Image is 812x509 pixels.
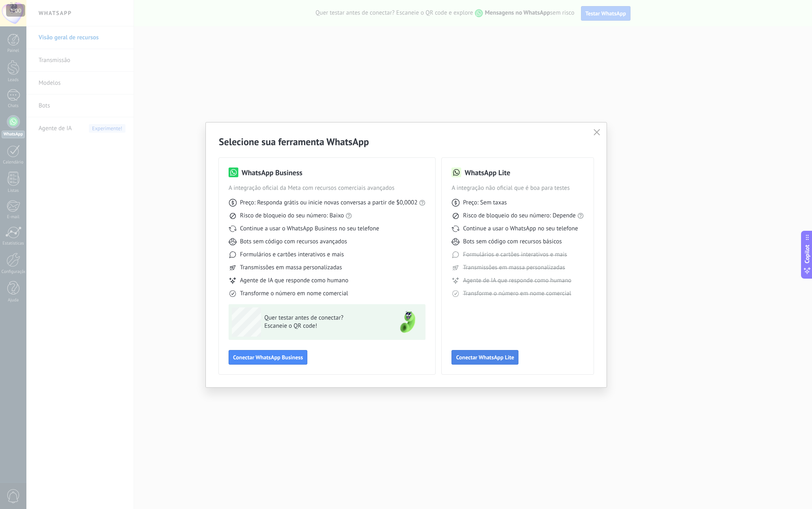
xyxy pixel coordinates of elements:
img: green-phone.png [393,307,422,337]
span: Formulários e cartões interativos e mais [463,251,567,259]
h3: WhatsApp Lite [464,168,510,178]
span: Conectar WhatsApp Business [233,354,303,360]
button: Conectar WhatsApp Lite [451,350,518,365]
span: Risco de bloqueio do seu número: Baixo [240,212,344,220]
span: Preço: Sem taxas [463,199,507,207]
span: Bots sem código com recursos avançados [240,238,347,246]
span: Bots sem código com recursos básicos [463,238,561,246]
span: Agente de IA que responde como humano [463,277,571,285]
button: Conectar WhatsApp Business [229,350,307,365]
span: Preço: Responda grátis ou inicie novas conversas a partir de $0,0002 [240,199,417,207]
span: Transmissões em massa personalizadas [463,264,565,272]
span: Continue a usar o WhatsApp Business no seu telefone [240,225,379,233]
span: A integração oficial da Meta com recursos comerciais avançados [229,184,425,192]
h2: Selecione sua ferramenta WhatsApp [219,135,594,148]
span: Copilot [803,245,811,263]
span: Transforme o número em nome comercial [240,290,348,298]
span: Quer testar antes de conectar? [264,314,383,322]
span: A integração não oficial que é boa para testes [451,184,584,192]
span: Conectar WhatsApp Lite [456,354,514,360]
span: Formulários e cartões interativos e mais [240,251,344,259]
span: Continue a usar o WhatsApp no seu telefone [463,225,578,233]
span: Transmissões em massa personalizadas [240,264,342,272]
span: Transforme o número em nome comercial [463,290,571,298]
h3: WhatsApp Business [242,168,302,178]
span: Escaneie o QR code! [264,322,383,330]
span: Agente de IA que responde como humano [240,277,348,285]
span: Risco de bloqueio do seu número: Depende [463,212,576,220]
